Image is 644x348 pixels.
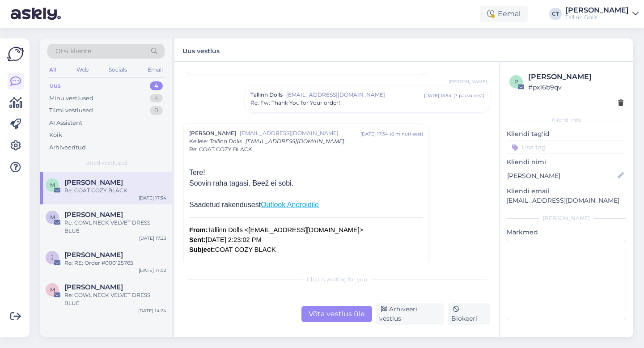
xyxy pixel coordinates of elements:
[64,219,166,235] div: Re: COWL NECK VELVET DRESS BLUE
[189,226,363,253] font: Tallinn Dolls <[EMAIL_ADDRESS][DOMAIN_NAME]> [DATE] 2:23:02 PM COAT COZY BLACK
[189,226,208,233] b: From:
[528,82,623,92] div: # px16b9qv
[376,303,444,325] div: Arhiveeri vestlus
[360,131,388,137] div: [DATE] 17:34
[47,64,58,76] div: All
[507,140,626,154] input: Lisa tag
[50,182,55,188] span: M
[565,7,629,14] div: [PERSON_NAME]
[64,251,123,259] span: jana
[64,291,166,307] div: Re: COWL NECK VELVET DRESS BLUE
[507,116,626,124] div: Kliendi info
[301,306,372,322] div: Võta vestlus üle
[64,187,166,195] div: Re: COAT COZY BLACK
[7,46,24,63] img: Askly Logo
[182,44,220,56] label: Uus vestlus
[138,307,166,314] div: [DATE] 14:24
[55,47,91,56] span: Otsi kliente
[189,178,423,189] div: Soovin raha tagasi. Beež ei sobi.
[250,99,340,107] span: Re: Fw: Thank You for Your order!
[240,129,360,137] span: [EMAIL_ADDRESS][DOMAIN_NAME]
[250,91,283,99] span: Tallinn Dolls
[50,286,55,293] span: M
[139,235,166,242] div: [DATE] 17:23
[507,129,626,139] p: Kliendi tag'id
[75,64,90,76] div: Web
[424,92,452,99] div: [DATE] 13:54
[150,94,163,103] div: 4
[246,138,344,144] span: [EMAIL_ADDRESS][DOMAIN_NAME]
[183,276,490,284] div: Chat is waiting for you
[49,106,93,115] div: Tiimi vestlused
[189,138,208,144] span: Kellele :
[189,201,261,208] span: Saadetud rakendusest
[150,106,163,115] div: 0
[150,81,163,90] div: 4
[189,129,236,137] span: [PERSON_NAME]
[507,214,626,222] div: [PERSON_NAME]
[565,7,639,21] a: [PERSON_NAME]Tallinn Dolls
[449,78,487,85] span: [PERSON_NAME]
[49,119,82,127] div: AI Assistent
[565,14,629,21] div: Tallinn Dolls
[189,167,423,178] div: Tere!
[261,201,319,208] a: Outlook Androidile
[49,131,62,140] div: Kõik
[139,267,166,274] div: [DATE] 17:02
[64,178,123,187] span: Marilin Meikar
[51,254,54,261] span: j
[514,78,518,85] span: p
[507,157,626,167] p: Kliendi nimi
[390,131,423,137] div: ( 8 minuti eest )
[448,303,490,325] div: Blokeeri
[507,196,626,205] p: [EMAIL_ADDRESS][DOMAIN_NAME]
[286,91,424,99] span: [EMAIL_ADDRESS][DOMAIN_NAME]
[549,8,562,20] div: CT
[64,259,166,267] div: Re: RE: Order #000125765
[49,81,61,90] div: Uus
[528,72,623,82] div: [PERSON_NAME]
[453,92,484,99] div: ( 7 päeva eest )
[49,94,93,103] div: Minu vestlused
[139,195,166,201] div: [DATE] 17:34
[210,138,242,144] span: Tallinn Dolls
[50,214,55,221] span: M
[507,171,616,181] input: Lisa nimi
[189,145,252,153] span: Re: COAT COZY BLACK
[507,187,626,196] p: Kliendi email
[85,159,127,167] span: Uued vestlused
[64,211,123,219] span: Merili Taevere
[49,143,86,152] div: Arhiveeritud
[107,64,129,76] div: Socials
[480,6,528,22] div: Eemal
[189,246,215,253] b: Subject:
[507,228,626,237] p: Märkmed
[189,236,206,243] b: Sent:
[64,283,123,291] span: Mirjam Lauringson
[146,64,165,76] div: Email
